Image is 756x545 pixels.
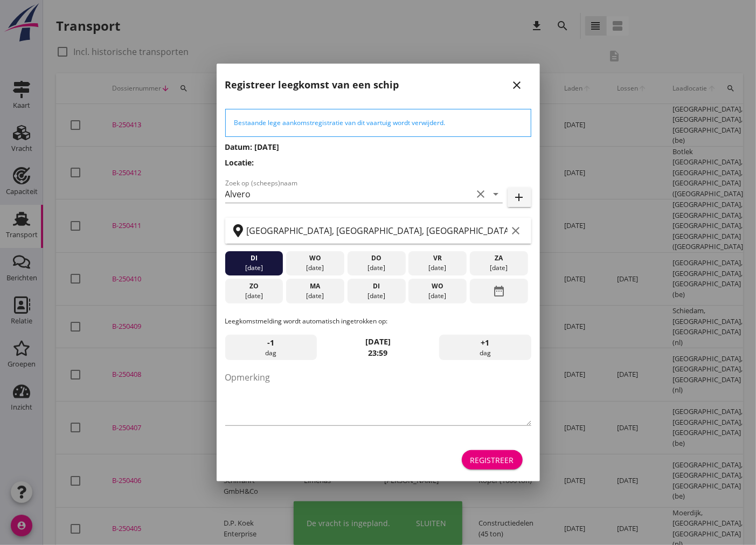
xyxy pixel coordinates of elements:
div: [DATE] [473,263,525,273]
i: arrow_drop_down [490,188,503,201]
strong: [DATE] [365,336,391,347]
div: [DATE] [411,263,464,273]
div: [DATE] [227,263,280,273]
div: [DATE] [350,263,403,273]
div: ma [289,281,342,291]
input: Zoek op terminal of plaats [247,222,508,239]
div: [DATE] [350,291,403,301]
span: +1 [481,337,489,349]
strong: 23:59 [369,348,388,358]
i: clear [510,224,523,237]
i: date_range [493,281,505,301]
div: za [473,253,525,263]
i: clear [475,188,488,201]
div: dag [439,335,531,361]
div: do [350,253,403,263]
h3: Locatie: [225,157,531,168]
div: [DATE] [227,291,280,301]
span: -1 [267,337,274,349]
div: vr [411,253,464,263]
h2: Registreer leegkomst van een schip [225,78,399,92]
div: Registreer [470,454,514,466]
textarea: Opmerking [225,369,531,425]
div: [DATE] [411,291,464,301]
div: Bestaande lege aankomstregistratie van dit vaartuig wordt verwijderd. [234,118,522,128]
div: zo [227,281,280,291]
div: di [350,281,403,291]
i: close [511,79,524,92]
div: dag [225,335,317,361]
p: Leegkomstmelding wordt automatisch ingetrokken op: [225,316,531,326]
div: [DATE] [289,263,342,273]
div: wo [289,253,342,263]
h3: Datum: [DATE] [225,141,531,153]
button: Registreer [462,450,523,470]
div: di [227,253,280,263]
div: [DATE] [289,291,342,301]
div: wo [411,281,464,291]
input: Zoek op (scheeps)naam [225,185,473,203]
i: add [513,191,526,204]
